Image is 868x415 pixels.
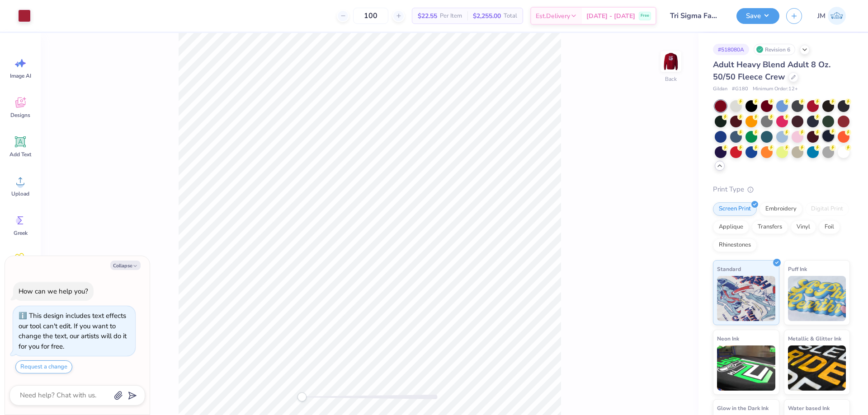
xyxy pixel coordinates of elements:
[19,311,127,351] div: This design includes text effects our tool can't edit. If you want to change the text, our artist...
[713,220,749,234] div: Applique
[665,75,677,83] div: Back
[717,276,775,321] img: Standard
[9,151,31,158] span: Add Text
[713,202,757,216] div: Screen Print
[19,287,88,296] div: How can we help you?
[828,7,846,25] img: Joshua Macky Gaerlan
[713,238,757,252] div: Rhinestones
[14,229,28,237] span: Greek
[752,220,788,234] div: Transfers
[805,202,849,216] div: Digital Print
[586,11,635,21] span: [DATE] - [DATE]
[753,85,798,93] span: Minimum Order: 12 +
[788,403,830,413] span: Water based Ink
[713,59,830,82] span: Adult Heavy Blend Adult 8 Oz. 50/50 Fleece Crew
[440,11,462,21] span: Per Item
[662,52,680,70] img: Back
[418,11,437,21] span: $22.55
[788,264,807,274] span: Puff Ink
[732,85,748,93] span: # G180
[813,7,850,25] a: JM
[754,44,795,55] div: Revision 6
[717,403,769,413] span: Glow in the Dark Ink
[717,345,775,391] img: Neon Ink
[788,334,841,343] span: Metallic & Glitter Ink
[297,392,307,401] div: Accessibility label
[353,8,388,24] input: – –
[10,72,31,79] span: Image AI
[717,334,739,343] span: Neon Ink
[713,85,727,93] span: Gildan
[717,264,741,274] span: Standard
[504,11,517,21] span: Total
[713,44,749,55] div: # 518080A
[713,184,850,195] div: Print Type
[11,190,29,197] span: Upload
[736,8,779,24] button: Save
[791,220,816,234] div: Vinyl
[641,13,649,19] span: Free
[110,261,141,270] button: Collapse
[819,220,840,234] div: Foil
[817,11,826,21] span: JM
[536,11,570,21] span: Est. Delivery
[759,202,802,216] div: Embroidery
[788,276,846,321] img: Puff Ink
[15,360,72,373] button: Request a change
[473,11,501,21] span: $2,255.00
[788,345,846,391] img: Metallic & Glitter Ink
[663,7,730,25] input: Untitled Design
[10,112,30,119] span: Designs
